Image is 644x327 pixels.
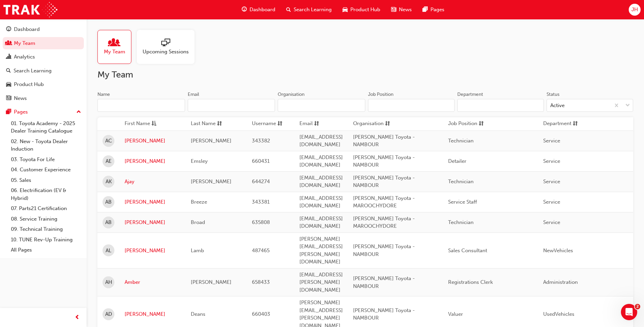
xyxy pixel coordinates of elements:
[278,99,365,112] input: Organisation
[3,22,84,106] button: DashboardMy TeamAnalyticsSearch LearningProduct HubNews
[191,120,216,128] span: Last Name
[106,247,111,255] span: AL
[14,94,27,102] div: News
[3,106,84,118] button: Pages
[14,67,52,75] div: Search Learning
[277,120,282,128] span: sorting-icon
[391,5,396,14] span: news-icon
[621,304,637,320] iframe: Intercom live chat
[448,138,474,144] span: Technician
[125,310,181,318] a: [PERSON_NAME]
[299,195,343,209] span: [EMAIL_ADDRESS][DOMAIN_NAME]
[125,198,181,206] a: [PERSON_NAME]
[188,99,275,112] input: Email
[8,185,84,203] a: 06. Electrification (EV & Hybrid)
[353,216,415,229] span: [PERSON_NAME] Toyota - MAROOCHYDORE
[368,99,455,112] input: Job Position
[353,195,415,209] span: [PERSON_NAME] Toyota - MAROOCHYDORE
[250,6,275,14] span: Dashboard
[125,157,181,165] a: [PERSON_NAME]
[350,6,380,14] span: Product Hub
[299,120,313,128] span: Email
[143,48,189,56] span: Upcoming Sessions
[353,120,390,128] button: Organisationsorting-icon
[3,78,84,91] a: Product Hub
[3,2,57,17] img: Trak
[448,120,477,128] span: Job Position
[191,219,205,225] span: Broad
[448,199,477,205] span: Service Staff
[299,216,343,229] span: [EMAIL_ADDRESS][DOMAIN_NAME]
[543,158,560,164] span: Service
[97,91,110,98] div: Name
[242,5,247,14] span: guage-icon
[105,310,112,318] span: AD
[125,278,181,286] a: Amber
[635,304,640,309] span: 2
[191,247,204,254] span: Lamb
[286,5,291,14] span: search-icon
[6,82,11,88] span: car-icon
[399,6,412,14] span: News
[625,101,630,110] span: down-icon
[105,137,112,145] span: AC
[448,247,487,254] span: Sales Consultant
[385,120,390,128] span: sorting-icon
[106,157,112,165] span: AE
[368,91,393,98] div: Job Position
[543,311,574,317] span: UsedVehicles
[417,3,450,17] a: pages-iconPages
[105,219,112,226] span: AB
[252,199,270,205] span: 343381
[353,175,415,189] span: [PERSON_NAME] Toyota - NAMBOUR
[125,178,181,186] a: Ajay
[448,178,474,185] span: Technician
[543,120,571,128] span: Department
[3,65,84,77] a: Search Learning
[299,154,343,168] span: [EMAIL_ADDRESS][DOMAIN_NAME]
[252,120,289,128] button: Usernamesorting-icon
[188,91,199,98] div: Email
[125,120,162,128] button: First Nameasc-icon
[430,6,444,14] span: Pages
[294,6,332,14] span: Search Learning
[448,219,474,225] span: Technician
[8,118,84,136] a: 01. Toyota Academy - 2025 Dealer Training Catalogue
[448,158,466,164] span: Detailer
[353,307,415,321] span: [PERSON_NAME] Toyota - NAMBOUR
[573,120,578,128] span: sorting-icon
[8,224,84,235] a: 09. Technical Training
[386,3,417,17] a: news-iconNews
[125,120,150,128] span: First Name
[252,311,270,317] span: 660403
[543,279,578,285] span: Administration
[8,214,84,224] a: 08. Service Training
[337,3,386,17] a: car-iconProduct Hub
[6,68,11,74] span: search-icon
[353,275,415,289] span: [PERSON_NAME] Toyota - NAMBOUR
[3,92,84,105] a: News
[110,38,119,48] span: people-icon
[299,236,343,265] span: [PERSON_NAME][EMAIL_ADDRESS][PERSON_NAME][DOMAIN_NAME]
[6,40,11,47] span: people-icon
[14,81,44,88] div: Product Hub
[252,178,270,185] span: 644274
[543,219,560,225] span: Service
[97,99,185,112] input: Name
[14,108,28,116] div: Pages
[191,199,207,205] span: Breeze
[105,198,112,206] span: AB
[75,313,80,322] span: prev-icon
[97,69,633,80] h2: My Team
[8,165,84,175] a: 04. Customer Experience
[76,108,81,117] span: up-icon
[299,175,343,189] span: [EMAIL_ADDRESS][DOMAIN_NAME]
[543,120,581,128] button: Departmentsorting-icon
[191,311,205,317] span: Deans
[8,175,84,186] a: 05. Sales
[236,3,281,17] a: guage-iconDashboard
[8,245,84,255] a: All Pages
[629,4,641,16] button: JH
[543,178,560,185] span: Service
